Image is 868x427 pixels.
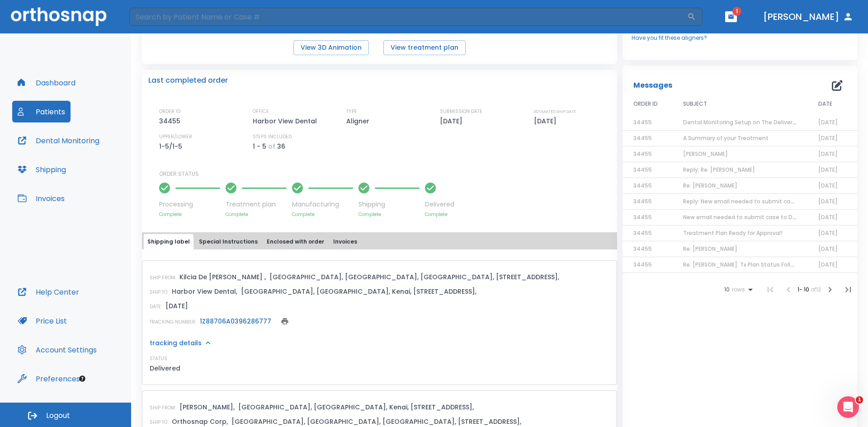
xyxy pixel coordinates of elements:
[633,134,652,142] span: 34455
[148,75,228,86] p: Last completed order
[359,211,420,218] p: Complete
[633,245,652,253] span: 34455
[195,234,261,249] button: Special Instructions
[534,108,576,116] p: ESTIMATED SHIP DATE
[263,234,328,249] button: Enclosed with order
[238,402,474,413] p: [GEOGRAPHIC_DATA], [GEOGRAPHIC_DATA], Kenai, [STREET_ADDRESS],
[818,134,838,142] span: [DATE]
[818,197,838,205] span: [DATE]
[269,272,559,282] p: [GEOGRAPHIC_DATA], [GEOGRAPHIC_DATA], [GEOGRAPHIC_DATA], [STREET_ADDRESS],
[683,150,728,158] span: [PERSON_NAME]
[683,197,856,205] span: Reply: New email needed to submit case to Dental Monitoring
[633,261,652,268] span: 34455
[683,100,707,108] span: SUBJECT
[12,72,81,94] button: Dashboard
[159,116,184,127] p: 34455
[818,182,838,189] span: [DATE]
[683,118,808,126] span: Dental Monitoring Setup on The Delivery Day
[150,338,202,347] p: tracking details
[277,141,285,152] p: 36
[11,7,107,26] img: Orthosnap
[253,116,320,127] p: Harbor View Dental
[856,396,863,404] span: 1
[159,133,192,141] p: UPPER/LOWER
[818,150,838,158] span: [DATE]
[12,368,85,389] button: Preferences
[159,108,180,116] p: ORDER ID
[150,288,168,296] p: SHIP TO:
[759,9,857,25] button: [PERSON_NAME]
[683,261,857,268] span: Re: [PERSON_NAME]: Tx Plan Status Follow-up 1 | [13583:34455]
[231,416,521,427] p: [GEOGRAPHIC_DATA], [GEOGRAPHIC_DATA], [GEOGRAPHIC_DATA], [STREET_ADDRESS],
[633,166,652,174] span: 34455
[253,141,266,152] p: 1 - 5
[268,141,275,152] p: of
[534,116,560,127] p: [DATE]
[179,272,266,282] p: Kilcia De [PERSON_NAME] ,
[425,211,454,218] p: Complete
[633,229,652,237] span: 34455
[818,100,832,108] span: DATE
[150,418,168,427] p: SHIP TO:
[144,234,615,249] div: tabs
[633,197,652,205] span: 34455
[346,108,357,116] p: TYPE
[837,396,859,418] iframe: Intercom live chat
[12,281,85,303] button: Help Center
[818,213,838,221] span: [DATE]
[159,170,611,178] p: ORDER STATUS
[440,116,466,127] p: [DATE]
[683,166,755,174] span: Reply: Re: [PERSON_NAME]
[150,274,176,282] p: SHIP FROM:
[12,159,71,180] button: Shipping
[818,166,838,174] span: [DATE]
[159,141,185,152] p: 1-5/1-5
[797,286,811,293] span: 1 - 10
[359,200,420,209] p: Shipping
[440,108,482,116] p: SUBMISSION DATE
[226,200,287,209] p: Treatment plan
[818,229,838,237] span: [DATE]
[179,402,235,413] p: [PERSON_NAME],
[293,40,369,55] button: View 3D Animation
[12,188,70,209] button: Invoices
[150,355,167,363] p: STATUS
[292,211,353,218] p: Complete
[46,411,70,421] span: Logout
[12,130,105,151] button: Dental Monitoring
[241,286,476,297] p: [GEOGRAPHIC_DATA], [GEOGRAPHIC_DATA], Kenai, [STREET_ADDRESS],
[150,363,180,374] p: Delivered
[12,339,102,361] button: Account Settings
[818,245,838,253] span: [DATE]
[811,286,821,293] span: of 12
[253,133,292,141] p: STEPS INCLUDED
[730,286,745,293] span: rows
[633,118,652,126] span: 34455
[12,101,71,122] button: Patients
[346,116,373,127] p: Aligner
[159,211,220,218] p: Complete
[633,150,652,158] span: 34455
[633,213,652,221] span: 34455
[683,229,783,237] span: Treatment Plan Ready for Approval!
[683,182,737,189] span: Re: [PERSON_NAME]
[150,318,196,326] p: TRACKING NUMBER:
[172,286,237,297] p: Harbor View Dental,
[159,200,220,209] p: Processing
[172,416,228,427] p: Orthosnap Corp,
[78,375,86,383] div: Tooltip anchor
[150,404,176,412] p: SHIP FROM:
[724,286,730,293] span: 10
[632,34,848,42] a: Have you fit these aligners?
[633,100,658,108] span: ORDER ID
[253,108,269,116] p: OFFICE
[292,200,353,209] p: Manufacturing
[165,300,188,311] p: [DATE]
[12,310,72,332] a: Price List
